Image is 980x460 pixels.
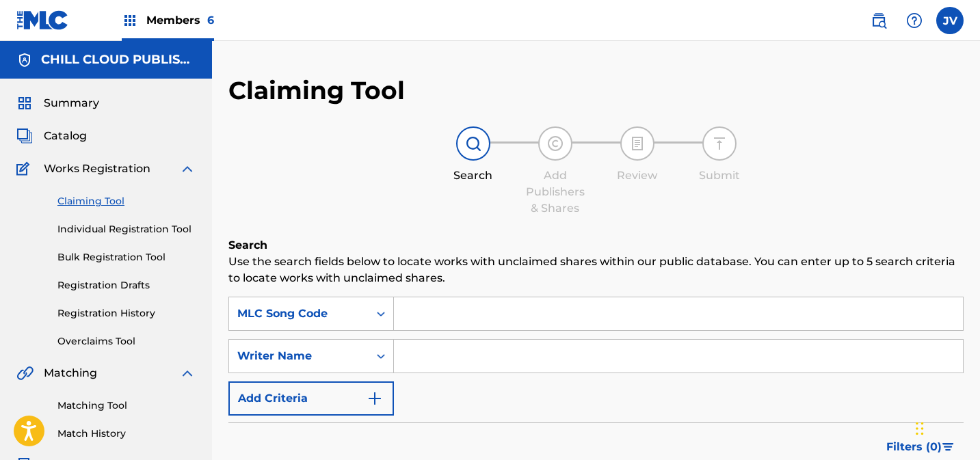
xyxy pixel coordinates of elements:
[16,95,99,111] a: SummarySummary
[44,128,87,144] span: Catalog
[228,381,394,416] button: Add Criteria
[871,12,887,29] img: search
[179,365,196,381] img: expand
[179,161,196,177] img: expand
[916,408,924,449] div: Drag
[16,10,69,30] img: MLC Logo
[16,52,33,68] img: Accounts
[41,52,196,68] h5: CHILL CLOUD PUBLISHING
[439,167,507,184] div: Search
[228,254,964,286] p: Use the search fields below to locate works with unclaimed shares within our public database. You...
[57,427,196,441] a: Match History
[237,306,360,322] div: MLC Song Code
[711,135,728,152] img: step indicator icon for Submit
[207,14,214,27] span: 6
[865,7,892,34] a: Public Search
[44,365,97,381] span: Matching
[122,12,138,29] img: Top Rightsholders
[44,161,150,177] span: Works Registration
[942,280,980,390] iframe: Resource Center
[228,237,964,254] h6: Search
[685,167,754,184] div: Submit
[16,95,33,111] img: Summary
[367,390,383,407] img: 9d2ae6d4665cec9f34b9.svg
[465,135,481,152] img: step indicator icon for Search
[547,135,564,152] img: step indicator icon for Add Publishers & Shares
[57,398,196,413] a: Matching Tool
[57,222,196,236] a: Individual Registration Tool
[57,306,196,321] a: Registration History
[57,278,196,293] a: Registration Drafts
[901,7,928,34] div: Help
[629,135,646,152] img: step indicator icon for Review
[886,439,942,455] span: Filters ( 0 )
[44,95,99,111] span: Summary
[906,12,923,29] img: help
[57,334,196,349] a: Overclaims Tool
[57,250,196,265] a: Bulk Registration Tool
[912,394,980,460] iframe: Chat Widget
[16,161,34,177] img: Works Registration
[521,167,590,217] div: Add Publishers & Shares
[16,128,33,144] img: Catalog
[146,12,214,28] span: Members
[57,194,196,208] a: Claiming Tool
[936,7,964,34] div: User Menu
[237,348,360,364] div: Writer Name
[603,167,672,184] div: Review
[16,128,87,144] a: CatalogCatalog
[16,365,34,381] img: Matching
[228,75,405,106] h2: Claiming Tool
